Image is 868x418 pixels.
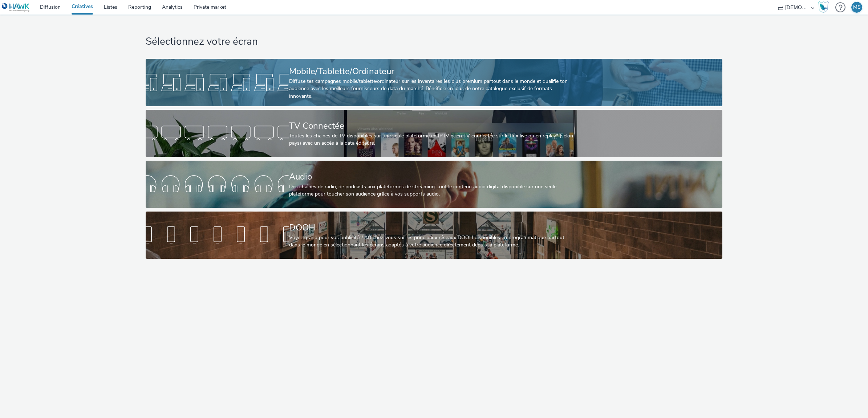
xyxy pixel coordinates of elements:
[146,110,723,157] a: TV ConnectéeToutes les chaines de TV disponibles sur une seule plateforme en IPTV et en TV connec...
[289,132,576,147] div: Toutes les chaines de TV disponibles sur une seule plateforme en IPTV et en TV connectée sur le f...
[146,161,723,208] a: AudioDes chaînes de radio, de podcasts aux plateformes de streaming: tout le contenu audio digita...
[818,1,829,13] img: Hawk Academy
[289,183,576,198] div: Des chaînes de radio, de podcasts aux plateformes de streaming: tout le contenu audio digital dis...
[289,221,576,234] div: DOOH
[146,35,723,49] h1: Sélectionnez votre écran
[146,59,723,106] a: Mobile/Tablette/OrdinateurDiffuse tes campagnes mobile/tablette/ordinateur sur les inventaires le...
[289,65,576,78] div: Mobile/Tablette/Ordinateur
[289,234,576,249] div: Voyez grand pour vos publicités! Affichez-vous sur les principaux réseaux DOOH disponibles en pro...
[289,78,576,100] div: Diffuse tes campagnes mobile/tablette/ordinateur sur les inventaires les plus premium partout dan...
[853,2,861,13] div: MS
[289,120,576,132] div: TV Connectée
[2,3,30,12] img: undefined Logo
[146,212,723,259] a: DOOHVoyez grand pour vos publicités! Affichez-vous sur les principaux réseaux DOOH disponibles en...
[289,170,576,183] div: Audio
[818,1,832,13] a: Hawk Academy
